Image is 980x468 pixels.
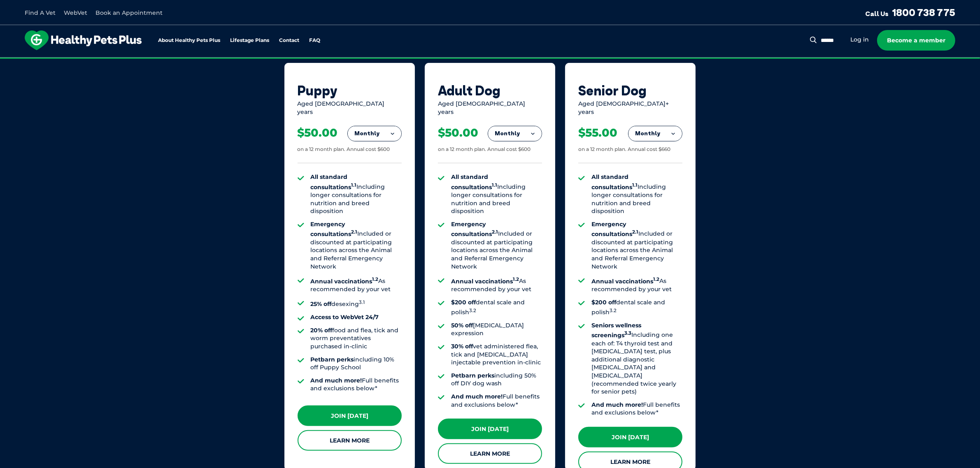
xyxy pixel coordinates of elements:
[25,30,142,50] img: hpp-logo
[850,36,869,44] a: Log in
[591,322,682,396] li: Including one each of: T4 thyroid test and [MEDICAL_DATA] test, plus additional diagnostic [MEDIC...
[591,276,682,294] li: As recommended by your vet
[230,38,269,43] a: Lifestage Plans
[488,126,542,141] button: Monthly
[451,220,542,271] li: Included or discounted at participating locations across the Animal and Referral Emergency Network
[311,356,402,372] li: including 10% off Puppy School
[451,343,542,367] li: vet administered flea, tick and [MEDICAL_DATA] injectable prevention in-clinic
[865,6,955,19] a: Call Us1800 738 775
[438,83,542,98] div: Adult Dog
[311,173,357,190] strong: All standard consultations
[359,299,365,305] sup: 3.1
[591,173,682,215] li: Including longer consultations for nutrition and breed disposition
[629,126,682,141] button: Monthly
[311,313,379,321] strong: Access to WebVet 24/7
[451,372,494,379] strong: Petbarn perks
[591,401,643,408] strong: And much more!
[311,377,402,393] li: Full benefits and exclusions below*
[591,299,616,306] strong: $200 off
[653,276,659,282] sup: 1.2
[451,299,476,306] strong: $200 off
[451,322,542,338] li: [MEDICAL_DATA] expression
[469,308,476,313] sup: 3.2
[311,356,354,363] strong: Petbarn perks
[348,126,401,141] button: Monthly
[311,299,402,308] li: desexing
[298,100,402,116] div: Aged [DEMOGRAPHIC_DATA] years
[451,278,519,285] strong: Annual vaccinations
[591,299,682,317] li: dental scale and polish
[451,393,542,409] li: Full benefits and exclusions below*
[451,173,542,215] li: Including longer consultations for nutrition and breed disposition
[591,322,641,339] strong: Seniors wellness screenings
[451,173,497,190] strong: All standard consultations
[591,278,659,285] strong: Annual vaccinations
[351,182,357,188] sup: 1.1
[351,229,358,235] sup: 2.1
[309,38,320,43] a: FAQ
[591,173,638,190] strong: All standard consultations
[632,182,638,188] sup: 1.1
[610,308,617,313] sup: 3.2
[865,9,889,18] span: Call Us
[25,9,56,16] a: Find A Vet
[451,299,542,317] li: dental scale and polish
[311,278,379,285] strong: Annual vaccinations
[438,126,478,140] div: $50.00
[451,322,473,329] strong: 50% off
[578,146,670,153] div: on a 12 month plan. Annual cost $660
[311,301,332,308] strong: 25% off
[451,393,503,400] strong: And much more!
[451,343,473,350] strong: 30% off
[64,9,87,16] a: WebVet
[591,401,682,417] li: Full benefits and exclusions below*
[336,58,644,65] span: Proactive, preventative wellness program designed to keep your pet healthier and happier for longer
[578,126,617,140] div: $55.00
[877,30,955,51] a: Become a member
[311,377,362,384] strong: And much more!
[513,276,519,282] sup: 1.2
[438,146,531,153] div: on a 12 month plan. Annual cost $600
[311,327,333,334] strong: 20% off
[578,427,682,447] a: Join [DATE]
[311,327,402,351] li: food and flea, tick and worm preventatives purchased in-clinic
[492,229,498,235] sup: 2.1
[578,100,682,116] div: Aged [DEMOGRAPHIC_DATA]+ years
[372,276,379,282] sup: 1.2
[158,38,220,43] a: About Healthy Pets Plus
[632,229,638,235] sup: 2.1
[279,38,299,43] a: Contact
[451,276,542,294] li: As recommended by your vet
[311,173,402,215] li: Including longer consultations for nutrition and breed disposition
[578,83,682,98] div: Senior Dog
[298,126,338,140] div: $50.00
[298,83,402,98] div: Puppy
[591,220,682,271] li: Included or discounted at participating locations across the Animal and Referral Emergency Network
[591,220,638,238] strong: Emergency consultations
[492,182,497,188] sup: 1.1
[311,220,402,271] li: Included or discounted at participating locations across the Animal and Referral Emergency Network
[438,419,542,439] a: Join [DATE]
[808,36,819,44] button: Search
[438,443,542,464] a: Learn More
[451,372,542,388] li: including 50% off DIY dog wash
[311,220,358,238] strong: Emergency consultations
[624,330,631,336] sup: 3.3
[298,430,402,451] a: Learn More
[311,276,402,294] li: As recommended by your vet
[451,220,498,238] strong: Emergency consultations
[438,100,542,116] div: Aged [DEMOGRAPHIC_DATA] years
[298,146,390,153] div: on a 12 month plan. Annual cost $600
[95,9,163,16] a: Book an Appointment
[298,405,402,426] a: Join [DATE]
